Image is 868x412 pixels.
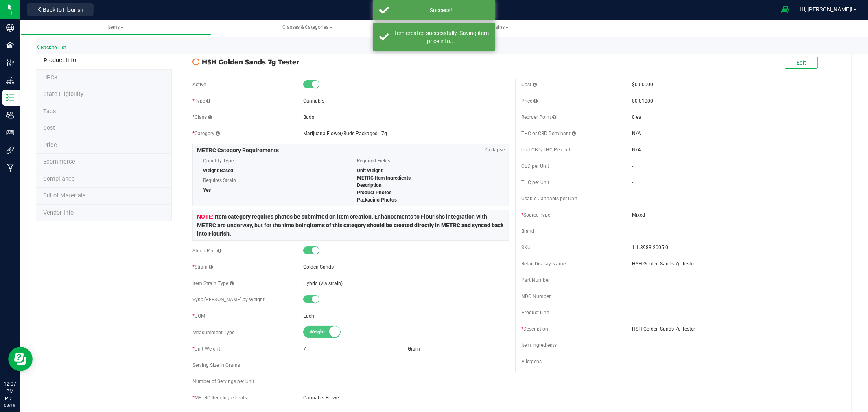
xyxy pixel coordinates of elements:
[485,146,505,153] span: Collapse
[632,180,633,185] span: -
[521,147,571,153] span: Unit CBD/THC Percent
[521,163,549,169] span: CBD per Unit
[6,111,14,119] inline-svg: Users
[6,146,14,154] inline-svg: Integrations
[357,182,382,188] span: Description
[203,174,345,186] span: Requires Strain
[357,197,397,203] span: Packaging Photos
[489,24,509,30] span: Strains
[632,325,838,333] span: HSH Golden Sands 7g Tester
[192,313,205,319] span: UOM
[6,164,14,172] inline-svg: Manufacturing
[192,82,206,88] span: Active
[303,281,343,286] span: Hybrid (via strain)
[36,45,66,50] a: Back to List
[521,310,549,316] span: Product Line
[303,394,509,401] span: Cannabis Flower
[521,326,548,332] span: Description
[303,131,387,136] span: Marijuana Flower/Buds-Packaged - 7g
[303,114,314,120] span: Buds
[43,175,75,182] span: Compliance
[192,330,234,335] span: Measurement Type
[6,129,14,137] inline-svg: User Roles
[521,245,531,250] span: SKU
[192,346,220,352] span: Unit Weight
[197,222,504,237] strong: items of this category should be created directly in METRC and synced back into Flourish
[632,244,838,251] span: 1.1.3988.2005.0
[192,264,213,270] span: Strain
[776,2,794,18] span: Open Ecommerce Menu
[192,248,221,254] span: Strain Req.
[303,264,334,270] span: Golden Sands
[521,82,537,88] span: Cost
[43,91,83,98] span: Tag
[192,379,254,384] span: Number of Servings per Unit
[43,108,56,115] span: Tag
[357,168,383,173] span: Unit Weight
[203,155,345,167] span: Quantity Type
[632,196,633,202] span: -
[43,74,57,81] span: Tag
[632,114,641,120] span: 0 ea
[203,187,211,193] span: Yes
[197,213,504,237] span: Item category requires photos be submitted on item creation. Enhancements to Flourish's integrati...
[192,57,200,66] span: Pending Sync
[357,155,498,167] span: Required Fields
[303,346,306,352] span: 7
[521,212,550,218] span: Source Type
[27,3,94,16] button: Back to Flourish
[202,57,509,67] span: HSH Golden Sands 7g Tester
[521,294,551,299] span: NDC Number
[521,261,566,267] span: Retail Display Name
[6,59,14,67] inline-svg: Configuration
[192,131,220,136] span: Category
[192,281,234,286] span: Item Strain Type
[303,313,314,319] span: Each
[357,190,391,195] span: Product Photos
[521,131,576,136] span: THC or CBD Dominant
[4,402,16,408] p: 08/19
[192,297,265,302] span: Sync [PERSON_NAME] by Weight
[6,24,14,32] inline-svg: Company
[43,209,74,216] span: Vendor Info
[632,211,838,219] span: Mixed
[521,228,534,234] span: Brand
[521,180,549,185] span: THC per Unit
[521,359,542,364] span: Allergens
[303,98,324,104] span: Cannabis
[203,168,233,173] span: Weight Based
[43,142,57,149] span: Price
[43,158,75,165] span: Ecommerce
[357,175,411,181] span: METRC Item Ingredients
[521,277,550,283] span: Part Number
[192,98,210,104] span: Type
[8,347,33,371] iframe: Resource center
[6,76,14,84] inline-svg: Distribution
[521,98,538,104] span: Price
[632,131,641,136] span: N/A
[310,326,346,338] span: Weight
[4,380,16,402] p: 12:07 PM PDT
[394,29,489,45] div: Item created successfully. Saving item price info...
[796,59,806,66] span: Edit
[107,24,124,30] span: Items
[44,57,76,64] span: Product Info
[197,147,279,153] span: METRC Category Requirements
[192,395,247,401] span: METRC Item Ingredients
[521,196,577,202] span: Usable Cannabis per Unit
[43,7,83,13] span: Back to Flourish
[408,346,420,352] span: Gram
[632,82,653,88] span: $0.00000
[521,114,556,120] span: Reorder Point
[192,114,212,120] span: Class
[632,98,653,104] span: $0.01000
[6,41,14,49] inline-svg: Facilities
[6,94,14,102] inline-svg: Inventory
[521,342,557,348] span: Item Ingredients
[43,125,55,131] span: Cost
[43,192,85,199] span: Bill of Materials
[800,6,853,13] span: Hi, [PERSON_NAME]!
[632,163,633,169] span: -
[282,24,332,30] span: Classes & Categories
[192,362,240,368] span: Serving Size in Grams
